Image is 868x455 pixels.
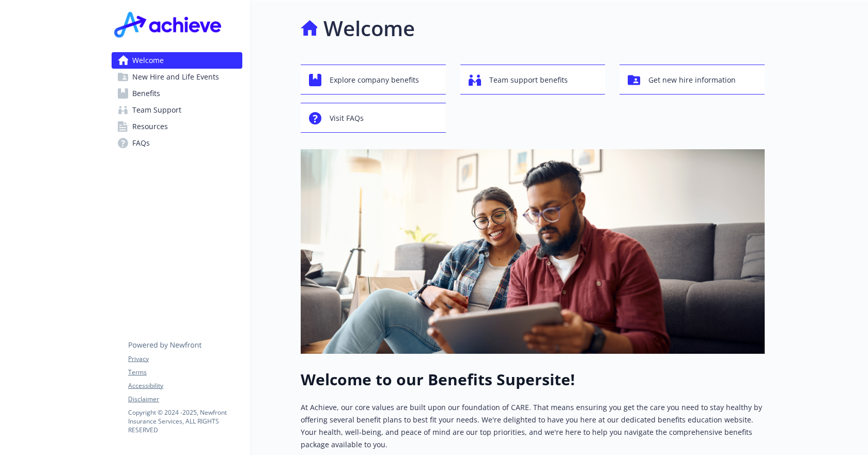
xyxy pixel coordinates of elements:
button: Visit FAQs [301,103,446,133]
p: Copyright © 2024 - 2025 , Newfront Insurance Services, ALL RIGHTS RESERVED [128,408,242,434]
a: FAQs [112,135,242,151]
span: New Hire and Life Events [132,69,219,85]
span: Explore company benefits [330,70,419,90]
h1: Welcome [323,13,415,44]
span: Team support benefits [489,70,568,90]
h1: Welcome to our Benefits Supersite! [301,370,765,389]
span: Resources [132,118,168,135]
button: Team support benefits [460,65,606,95]
a: Resources [112,118,242,135]
a: Privacy [128,354,242,364]
span: FAQs [132,135,150,151]
a: Team Support [112,102,242,118]
p: At Achieve, our core values are built upon our foundation of CARE. That means ensuring you get th... [301,401,765,451]
a: Disclaimer [128,395,242,404]
button: Get new hire information [619,65,765,95]
a: Terms [128,368,242,377]
a: Welcome [112,52,242,69]
span: Team Support [132,102,181,118]
button: Explore company benefits [301,65,446,95]
img: overview page banner [301,149,765,354]
a: Accessibility [128,381,242,390]
span: Visit FAQs [330,108,364,128]
a: Benefits [112,85,242,102]
span: Welcome [132,52,164,69]
span: Get new hire information [648,70,736,90]
a: New Hire and Life Events [112,69,242,85]
span: Benefits [132,85,160,102]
